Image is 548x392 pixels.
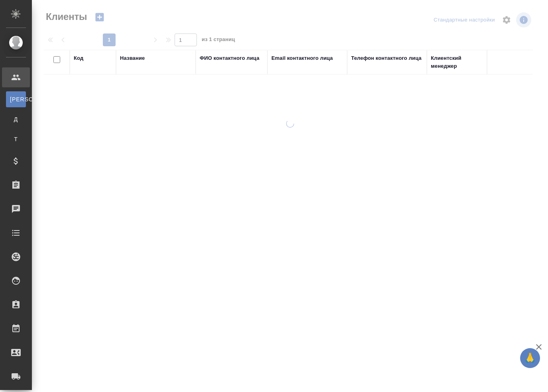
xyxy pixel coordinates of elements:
span: 🙏 [523,350,537,366]
span: [PERSON_NAME] [10,95,22,103]
div: Название [120,54,145,62]
div: ФИО контактного лица [200,54,259,62]
a: Т [6,131,26,147]
a: Д [6,111,26,127]
span: Д [10,115,22,123]
div: Код [74,54,83,62]
button: 🙏 [520,348,540,368]
span: Т [10,135,22,143]
div: Телефон контактного лица [351,54,422,62]
div: Email контактного лица [271,54,333,62]
div: Клиентский менеджер [431,54,487,70]
a: [PERSON_NAME] [6,91,26,107]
